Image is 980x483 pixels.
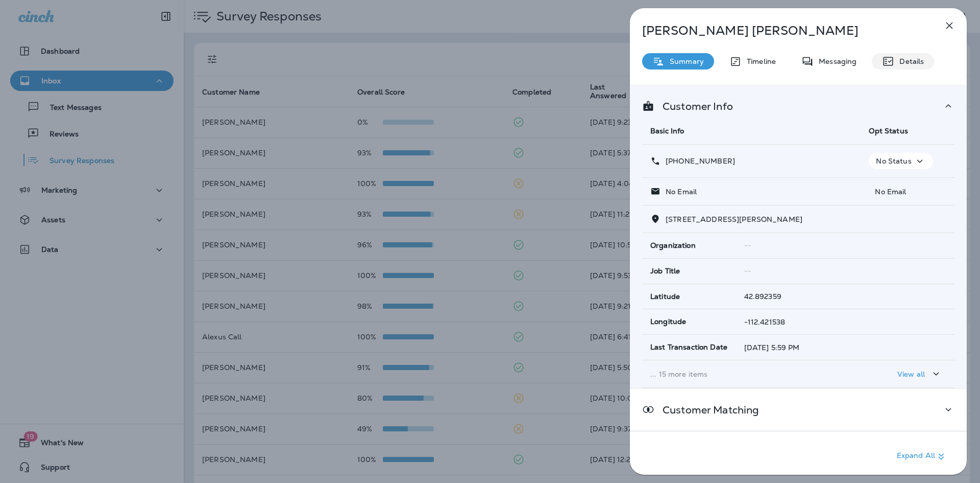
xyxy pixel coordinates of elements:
[876,157,911,165] p: No Status
[869,188,946,196] p: No Email
[642,24,921,38] p: [PERSON_NAME] [PERSON_NAME]
[744,317,786,327] span: -112.421538
[869,126,908,135] span: Opt Status
[744,266,751,275] span: --
[660,157,735,165] p: [PHONE_NUMBER]
[893,447,951,466] button: Expand All
[742,57,776,65] p: Timeline
[814,57,856,65] p: Messaging
[650,241,696,250] span: Organization
[650,292,680,301] span: Latitude
[650,343,727,352] span: Last Transaction Date
[897,450,947,463] p: Expand All
[666,215,802,224] span: [STREET_ADDRESS][PERSON_NAME]
[869,153,933,169] button: No Status
[650,126,684,135] span: Basic Info
[654,102,733,110] p: Customer Info
[744,292,781,301] span: 42.892359
[650,317,686,326] span: Longitude
[744,343,800,352] span: [DATE] 5:59 PM
[897,370,925,378] p: View all
[650,370,852,378] p: ... 15 more items
[654,406,759,414] p: Customer Matching
[665,57,704,65] p: Summary
[660,188,697,196] p: No Email
[744,241,751,250] span: --
[894,57,924,65] p: Details
[650,267,680,275] span: Job Title
[893,364,946,383] button: View all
